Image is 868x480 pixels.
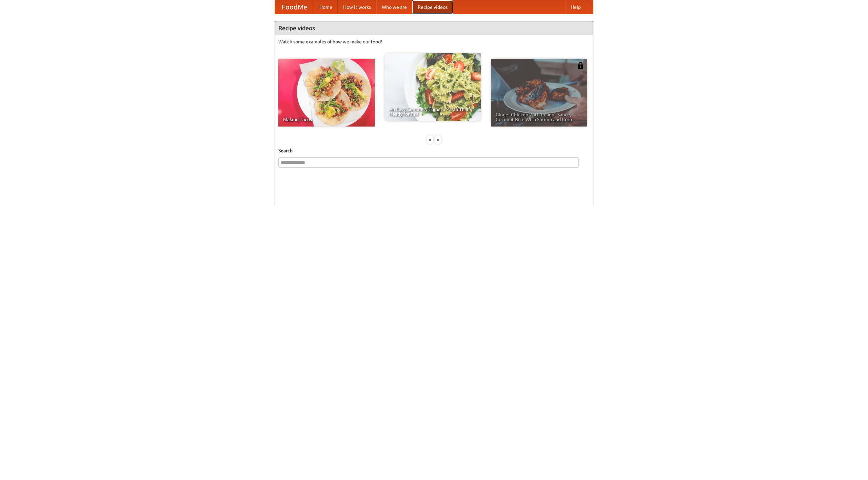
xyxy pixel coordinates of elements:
div: » [435,135,441,144]
h5: Search [278,147,590,154]
a: How it works [338,0,376,14]
a: FoodMe [275,0,314,14]
a: Recipe videos [412,0,453,14]
h4: Recipe videos [275,21,593,35]
a: Help [565,0,586,14]
div: « [427,135,433,144]
span: Making Tacos [283,117,370,122]
span: An Easy, Summery Tomato Pasta That's Ready for Fall [389,107,476,116]
a: Home [314,0,338,14]
img: 483408.png [577,62,584,69]
a: Making Tacos [278,59,375,127]
p: Watch some examples of how we make our food! [278,38,590,45]
a: Who we are [376,0,412,14]
a: An Easy, Summery Tomato Pasta That's Ready for Fall [384,53,481,121]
